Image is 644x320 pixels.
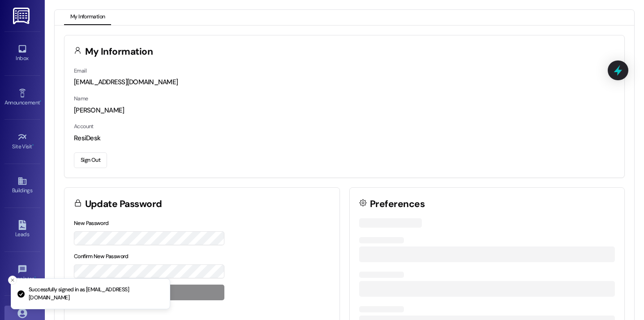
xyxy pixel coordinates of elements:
[370,199,425,209] h3: Preferences
[4,41,40,65] a: Inbox
[74,95,88,102] label: Name
[40,98,41,104] span: •
[29,286,163,302] p: Successfully signed in as [EMAIL_ADDRESS][DOMAIN_NAME]
[74,106,615,115] div: [PERSON_NAME]
[74,134,615,143] div: ResiDesk
[74,253,129,260] label: Confirm New Password
[74,152,107,168] button: Sign Out
[4,173,40,198] a: Buildings
[85,47,153,56] h3: My Information
[4,130,40,154] a: Site Visit •
[8,276,17,285] button: Close toast
[74,67,86,74] label: Email
[4,217,40,242] a: Leads
[13,8,31,24] img: ResiDesk Logo
[4,262,40,286] a: Templates •
[85,199,162,209] h3: Update Password
[74,123,94,130] label: Account
[32,142,34,148] span: •
[74,220,109,227] label: New Password
[64,10,111,25] button: My Information
[74,78,615,87] div: [EMAIL_ADDRESS][DOMAIN_NAME]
